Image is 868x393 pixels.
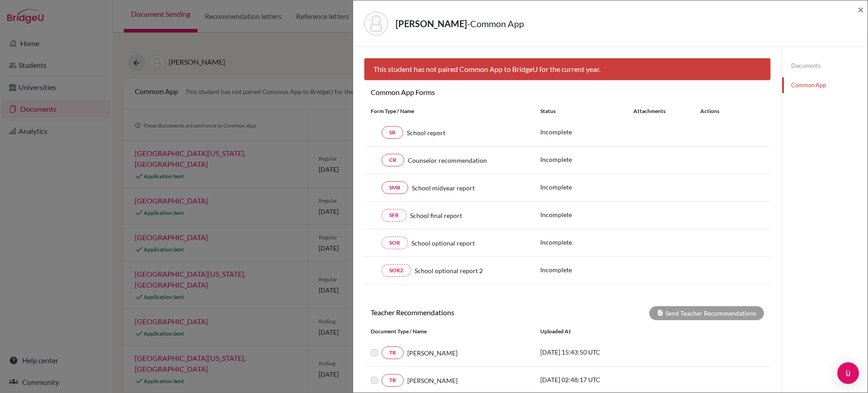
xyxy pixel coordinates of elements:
a: SR [382,126,403,139]
a: TR [382,346,404,359]
p: [DATE] 15:43:50 UTC [540,347,662,357]
p: Incomplete [540,127,633,137]
p: Incomplete [540,182,633,192]
div: Open Intercom Messenger [837,362,859,384]
strong: [PERSON_NAME] [396,18,467,29]
div: Document Type / Name [364,327,533,336]
a: CR [382,154,404,166]
span: School optional report 2 [415,266,483,275]
div: Attachments [633,107,689,115]
p: Incomplete [540,210,633,219]
span: [PERSON_NAME] [407,348,458,358]
div: Uploaded at [533,327,669,336]
div: Form Type / Name [364,107,533,115]
a: SOR2 [382,264,411,277]
span: School optional report [411,238,475,248]
h6: Common App Forms [364,88,567,96]
a: SOR [382,237,408,249]
span: [PERSON_NAME] [407,376,458,385]
h6: Teacher Recommendations [364,308,567,317]
span: School midyear report [412,183,475,193]
p: Incomplete [540,237,633,247]
span: × [858,3,864,16]
p: Incomplete [540,155,633,164]
a: Documents [782,58,868,74]
a: TR [382,374,404,387]
div: Send Teacher Recommendations [649,306,764,320]
span: - Common App [467,18,524,29]
div: Actions [689,107,745,115]
a: SFR [382,209,406,222]
div: This student has not paired Common App to BridgeU for the current year. [364,58,771,80]
span: School final report [410,211,462,220]
button: Close [858,4,864,15]
div: Status [540,107,633,115]
p: [DATE] 02:48:17 UTC [540,375,662,384]
span: Counselor recommendation [408,156,487,165]
p: Incomplete [540,265,633,275]
a: SMR [382,181,408,194]
a: Common App [782,77,868,93]
span: School report [407,128,445,137]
